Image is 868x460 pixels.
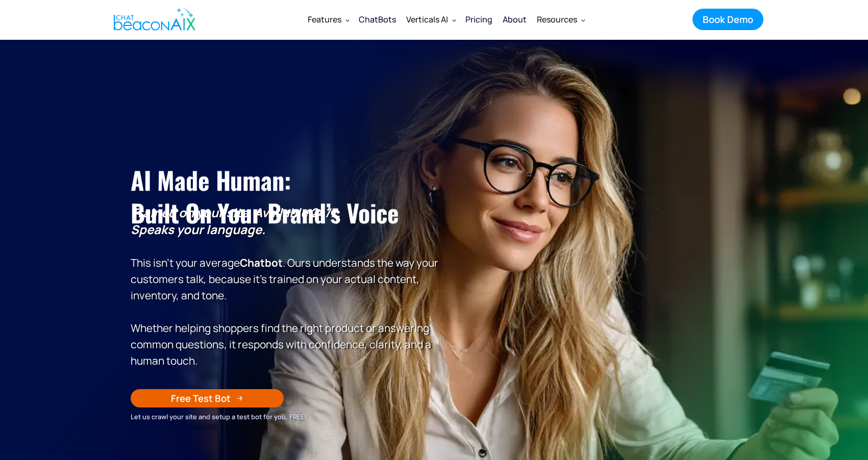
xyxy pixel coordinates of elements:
[105,2,201,37] a: home
[354,7,401,32] a: ChatBots
[303,7,354,32] div: Features
[703,13,753,26] div: Book Demo
[401,7,460,32] div: Verticals AI
[465,12,492,27] div: Pricing
[131,411,439,422] div: Let us crawl your site and setup a test bot for you, FREE!
[345,18,350,22] img: Dropdown
[452,18,456,22] img: Dropdown
[131,164,439,229] h1: AI Made Human: ‍
[692,9,763,30] a: Book Demo
[171,392,231,405] div: Free Test Bot
[498,6,532,33] a: About
[460,6,498,33] a: Pricing
[131,205,439,369] p: This isn’t your average . Ours understands the way your customers talk, because it’s trained on y...
[503,12,527,27] div: About
[240,255,283,270] strong: Chatbot
[532,7,589,32] div: Resources
[406,12,448,27] div: Verticals AI
[237,395,243,401] img: Arrow
[131,194,399,231] span: Built on Your Brand’s Voice
[359,12,396,27] div: ChatBots
[537,12,577,27] div: Resources
[581,18,585,22] img: Dropdown
[131,389,284,407] a: Free Test Bot
[308,12,341,27] div: Features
